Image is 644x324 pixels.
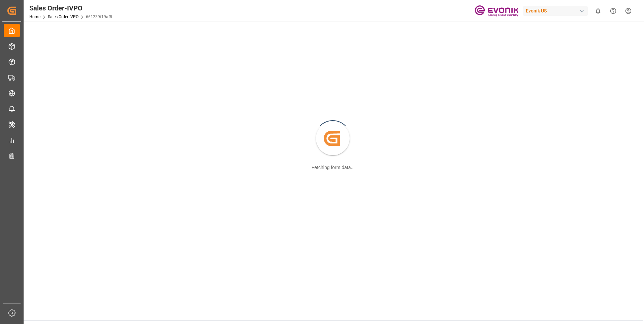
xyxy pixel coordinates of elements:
a: Home [29,14,40,19]
img: Evonik-brand-mark-Deep-Purple-RGB.jpeg_1700498283.jpeg [475,5,518,17]
a: Sales Order-IVPO [48,14,78,19]
button: Help Center [606,3,621,19]
div: Fetching form data... [312,164,355,171]
div: Sales Order-IVPO [29,3,112,13]
button: show 0 new notifications [590,3,606,19]
button: Evonik US [523,4,590,17]
div: Evonik US [523,6,588,16]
